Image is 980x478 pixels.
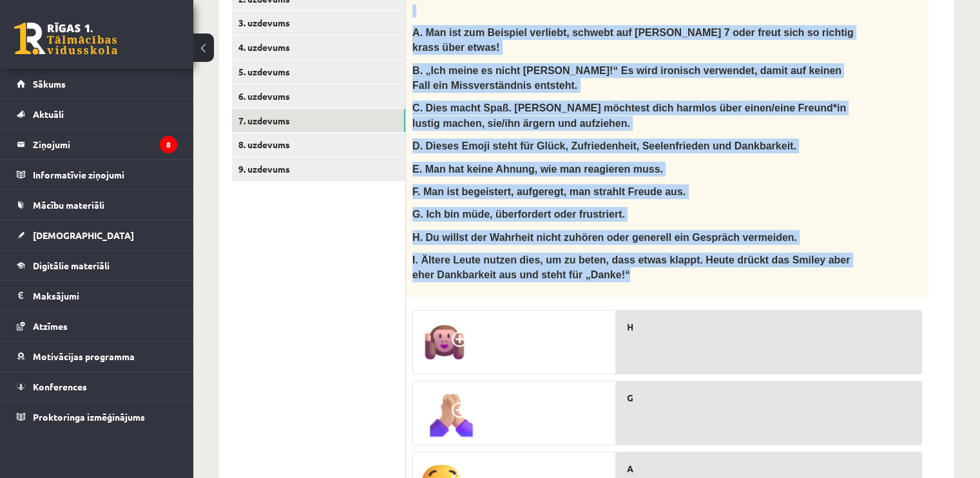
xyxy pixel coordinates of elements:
span: E. Man hat keine Ahnung, wie man reagieren muss. [412,164,663,175]
a: 3. uzdevums [232,11,405,35]
span: B. „Ich meine es nicht [PERSON_NAME]!“ Es wird ironisch verwendet, damit auf keinen Fall ein Miss... [412,65,841,91]
legend: Maksājumi [33,281,177,311]
span: Aktuāli [33,108,64,120]
a: 5. uzdevums [232,60,405,84]
span: H [626,320,633,334]
a: Motivācijas programma [17,341,177,371]
i: 8 [160,136,177,153]
span: [DEMOGRAPHIC_DATA] [33,229,134,241]
a: [DEMOGRAPHIC_DATA] [17,220,177,250]
span: I. Ältere Leute nutzen dies, um zu beten, dass etwas klappt. Heute drückt das Smiley aber eher Da... [412,254,850,280]
a: Rīgas 1. Tālmācības vidusskola [14,23,117,55]
a: 6. uzdevums [232,84,405,108]
span: A. Man ist zum Beispiel verliebt, schwebt auf [PERSON_NAME] 7 oder freut sich so richtig krass üb... [412,27,854,53]
span: Sākums [33,78,66,90]
span: Digitālie materiāli [33,260,110,271]
a: Aktuāli [17,99,177,129]
a: 7. uzdevums [232,109,405,133]
span: G [626,391,633,405]
span: H. Du willst der Wahrheit nicht zuhören oder generell ein Gespräch vermeiden. [412,232,797,243]
a: Konferences [17,372,177,401]
span: D. Dieses Emoji steht für Glück, Zufriedenheit, Seelenfrieden und Dankbarkeit. [412,140,796,151]
a: 9. uzdevums [232,157,405,181]
span: Proktoringa izmēģinājums [33,411,145,423]
span: Atzīmes [33,320,68,332]
a: Sākums [17,69,177,99]
a: Informatīvie ziņojumi [17,160,177,189]
span: Mācību materiāli [33,199,104,211]
span: Motivācijas programma [33,350,135,362]
a: Digitālie materiāli [17,251,177,280]
img: Ekr%C4%81nuz%C5%86%C4%93mums_2024-08-23_180417.png [419,317,472,368]
img: Ekr%C4%81nuz%C5%86%C4%93mums_2024-08-23_180422.png [419,388,481,439]
legend: Informatīvie ziņojumi [33,160,177,189]
span: C. Dies macht Spaß. [PERSON_NAME] möchtest dich harmlos über einen/eine Freund*in lustig machen, ... [412,102,846,128]
a: Mācību materiāli [17,190,177,220]
a: 8. uzdevums [232,133,405,157]
a: Ziņojumi8 [17,129,177,159]
span: G. Ich bin müde, überfordert oder frustriert. [412,209,625,220]
span: A [626,462,633,475]
span: Konferences [33,381,87,392]
a: Atzīmes [17,311,177,341]
span: F. Man ist begeistert, aufgeregt, man strahlt Freude aus. [412,186,686,197]
legend: Ziņojumi [33,129,177,159]
a: Maksājumi [17,281,177,311]
a: Proktoringa izmēģinājums [17,402,177,432]
a: 4. uzdevums [232,35,405,59]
